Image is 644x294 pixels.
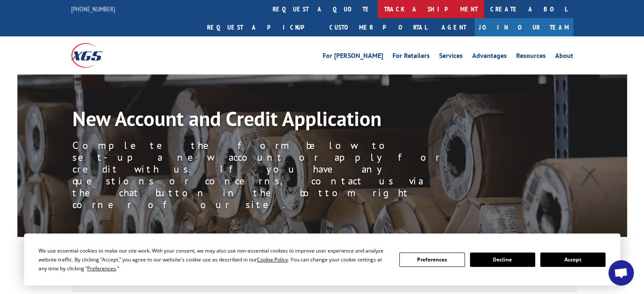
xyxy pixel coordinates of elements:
button: Preferences [399,253,464,267]
span: DBA [254,102,265,109]
button: Decline [470,253,535,267]
a: For Retailers [392,52,430,62]
p: Complete the form below to set-up a new account or apply for credit with us. If you have any ques... [72,140,453,211]
a: Advantages [472,52,507,62]
a: Services [439,52,463,62]
span: Cookie Policy [257,256,288,263]
div: Cookie Consent Prompt [24,234,620,286]
span: Primary Contact Last Name [254,136,316,143]
a: Request a pickup [201,18,323,36]
a: About [555,52,573,62]
a: [PHONE_NUMBER] [71,5,115,13]
a: Resources [516,52,546,62]
button: Accept [540,253,605,267]
a: Agent [433,18,475,36]
div: We use essential cookies to make our site work. With your consent, we may also use non-essential ... [39,246,389,273]
a: For [PERSON_NAME] [323,52,383,62]
span: Preferences [87,265,116,272]
span: Who do you report to within your company? [254,171,355,178]
a: Customer Portal [323,18,433,36]
h1: New Account and Credit Application [72,108,453,133]
a: Open chat [608,260,634,286]
span: Primary Contact Email [254,206,304,213]
a: Join Our Team [475,18,573,36]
